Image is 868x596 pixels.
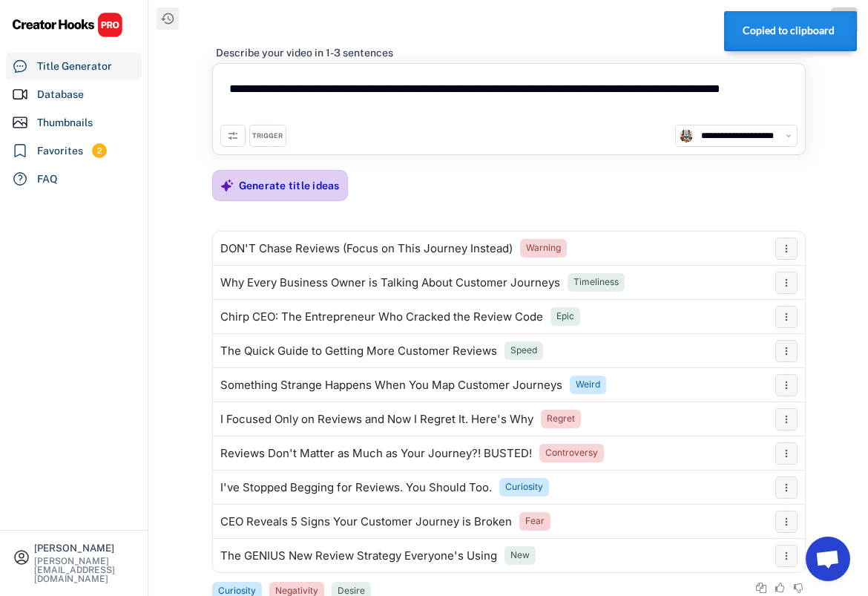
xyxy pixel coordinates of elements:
[220,482,492,494] div: I've Stopped Begging for Reviews. You Should Too.
[505,481,543,494] div: Curiosity
[525,515,545,528] div: Fear
[37,87,84,102] div: Database
[743,24,835,36] strong: Copied to clipboard
[220,345,497,357] div: The Quick Guide to Getting More Customer Reviews
[92,145,107,157] div: 2
[239,179,340,192] div: Generate title ideas
[216,46,393,59] div: Describe your video in 1-3 sentences
[576,379,600,391] div: Weird
[220,448,532,459] div: Reviews Don't Matter as Much as Your Journey?! BUSTED!
[12,12,123,38] img: CHPRO%20Logo.svg
[556,310,574,323] div: Epic
[526,242,561,255] div: Warning
[252,131,283,141] div: TRIGGER
[37,143,83,159] div: Favorites
[545,447,598,459] div: Controversy
[806,537,850,581] a: Open chat
[37,115,93,131] div: Thumbnails
[220,311,543,323] div: Chirp CEO: The Entrepreneur Who Cracked the Review Code
[547,413,575,425] div: Regret
[510,549,530,562] div: New
[220,516,512,528] div: CEO Reveals 5 Signs Your Customer Journey is Broken
[220,379,562,391] div: Something Strange Happens When You Map Customer Journeys
[34,557,135,583] div: [PERSON_NAME][EMAIL_ADDRESS][DOMAIN_NAME]
[34,543,135,553] div: [PERSON_NAME]
[220,277,560,289] div: Why Every Business Owner is Talking About Customer Journeys
[573,276,619,289] div: Timeliness
[220,243,513,255] div: DON'T Chase Reviews (Focus on This Journey Instead)
[37,59,112,74] div: Title Generator
[37,171,58,187] div: FAQ
[680,129,693,143] img: channels4_profile.jpg
[220,550,497,562] div: The GENIUS New Review Strategy Everyone's Using
[220,413,533,425] div: I Focused Only on Reviews and Now I Regret It. Here's Why
[510,344,537,357] div: Speed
